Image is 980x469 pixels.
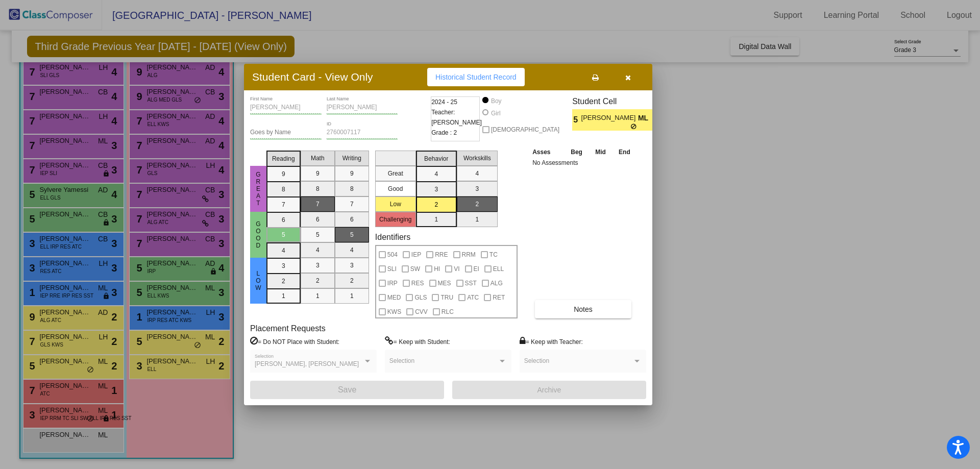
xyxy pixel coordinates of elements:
span: CVV [415,306,428,318]
span: TC [489,249,498,261]
th: Beg [564,146,589,158]
span: 5 [572,114,581,126]
span: Good [254,220,263,249]
span: SLI [387,263,397,275]
span: ELL [493,263,504,275]
span: KWS [387,306,401,318]
span: RRE [435,249,448,261]
button: Notes [535,300,631,318]
label: Identifiers [375,232,410,242]
span: 2 [652,114,661,126]
span: MED [387,291,401,304]
span: 2024 - 25 [431,97,457,107]
span: RET [493,291,505,304]
input: goes by name [250,129,322,136]
label: = Do NOT Place with Student: [250,336,339,347]
span: IEP [411,249,421,261]
span: VI [454,263,459,275]
label: = Keep with Student: [385,336,450,347]
span: Grade : 2 [431,128,457,138]
span: SST [465,277,477,289]
div: Boy [491,96,502,106]
button: Historical Student Record [427,68,525,86]
td: No Assessments [530,158,637,168]
span: [DEMOGRAPHIC_DATA] [491,124,559,136]
span: RLC [442,306,454,318]
th: End [612,146,636,158]
span: SW [410,263,420,275]
span: 504 [387,249,398,261]
span: GLS [414,291,427,304]
label: Placement Requests [250,324,326,333]
span: [PERSON_NAME], [PERSON_NAME] [255,360,359,367]
span: ALG [491,277,503,289]
h3: Student Cell [572,96,661,106]
span: Save [338,385,356,394]
span: RES [411,277,424,289]
span: Historical Student Record [435,73,517,81]
span: TRU [440,291,453,304]
input: Enter ID [327,129,398,136]
span: EI [474,263,479,275]
span: IRP [387,277,398,289]
span: Notes [574,305,593,313]
th: Asses [530,146,564,158]
span: MES [438,277,451,289]
span: Archive [537,386,561,394]
th: Mid [589,146,612,158]
span: ATC [467,291,479,304]
div: Girl [491,109,501,118]
label: = Keep with Teacher: [520,336,583,347]
span: Teacher: [PERSON_NAME] [431,107,482,128]
h3: Student Card - View Only [252,70,373,83]
span: Low [254,270,263,291]
span: RRM [462,249,476,261]
span: ML [638,113,652,124]
span: Great [254,171,263,207]
button: Archive [452,381,646,399]
span: [PERSON_NAME] [581,113,638,124]
button: Save [250,381,444,399]
span: HI [434,263,440,275]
